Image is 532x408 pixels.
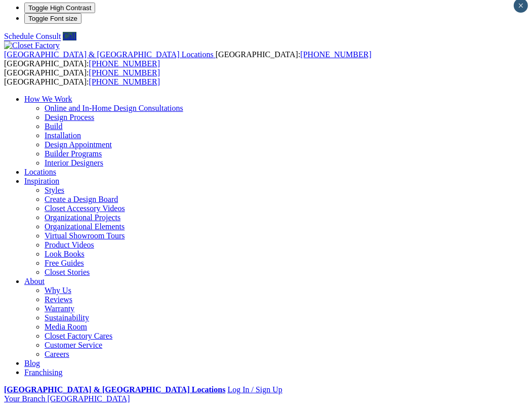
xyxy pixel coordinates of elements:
a: Your Branch [GEOGRAPHIC_DATA] [4,394,130,403]
a: Create a Design Board [45,195,118,203]
span: [GEOGRAPHIC_DATA] [47,394,130,403]
a: Franchising [24,368,63,377]
a: Organizational Elements [45,222,125,231]
a: [PHONE_NUMBER] [89,68,160,77]
a: Installation [45,131,81,140]
img: Closet Factory [4,41,60,50]
a: Closet Accessory Videos [45,204,125,213]
a: Closet Factory Cares [45,332,112,340]
a: Organizational Projects [45,213,120,222]
a: [GEOGRAPHIC_DATA] & [GEOGRAPHIC_DATA] Locations [4,50,216,59]
a: Blog [24,359,40,368]
a: Build [45,122,63,131]
button: Toggle Font size [24,13,81,24]
span: [GEOGRAPHIC_DATA]: [GEOGRAPHIC_DATA]: [4,68,160,86]
span: [GEOGRAPHIC_DATA] & [GEOGRAPHIC_DATA] Locations [4,50,214,59]
a: Design Appointment [45,140,112,149]
a: Media Room [45,322,87,331]
span: Toggle High Contrast [28,4,91,12]
span: [GEOGRAPHIC_DATA]: [GEOGRAPHIC_DATA]: [4,50,372,68]
a: How We Work [24,95,72,103]
a: Call [63,32,76,40]
a: Schedule Consult [4,32,61,40]
a: Why Us [45,286,71,295]
a: Sustainability [45,313,89,322]
a: Free Guides [45,259,84,267]
a: [PHONE_NUMBER] [89,77,160,86]
a: Inspiration [24,177,59,185]
span: Your Branch [4,394,45,403]
a: Customer Service [45,341,102,349]
button: Toggle High Contrast [24,3,95,13]
a: Warranty [45,304,74,313]
a: Log In / Sign Up [227,385,282,394]
a: Product Videos [45,240,94,249]
a: About [24,277,45,285]
a: Online and In-Home Design Consultations [45,104,183,112]
a: Virtual Showroom Tours [45,231,125,240]
a: Design Process [45,113,94,121]
a: Locations [24,168,56,176]
a: [PHONE_NUMBER] [89,59,160,68]
a: Reviews [45,295,72,304]
a: Builder Programs [45,149,102,158]
a: Careers [45,350,69,358]
a: Styles [45,186,64,194]
a: Look Books [45,250,85,258]
a: [GEOGRAPHIC_DATA] & [GEOGRAPHIC_DATA] Locations [4,385,225,394]
a: [PHONE_NUMBER] [300,50,371,59]
a: Interior Designers [45,158,103,167]
span: Toggle Font size [28,15,77,22]
a: Closet Stories [45,268,90,276]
